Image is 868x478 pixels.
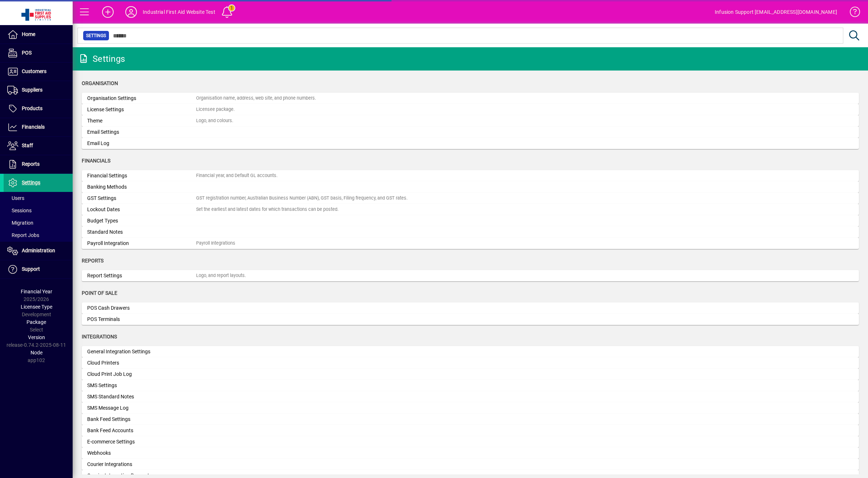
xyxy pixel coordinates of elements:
[31,350,42,356] span: Node
[82,115,859,126] a: ThemeLogo, and colours.
[82,204,859,215] a: Lockout DatesSet the earliest and latest dates for which transactions can be posted.
[82,425,859,436] a: Bank Feed Accounts
[4,63,73,81] a: Customers
[87,461,196,468] div: Courier Integrations
[87,415,196,423] div: Bank Feed Settings
[143,6,215,18] div: Industrial First Aid Website Test
[27,319,46,325] span: Package
[87,304,196,312] div: POS Cash Drawers
[87,348,196,356] div: General Integration Settings
[22,50,32,56] span: POS
[82,80,118,86] span: Organisation
[196,172,277,179] div: Financial year, and Default GL accounts.
[87,206,196,213] div: Lockout Dates
[22,180,40,185] span: Settings
[82,215,859,226] a: Budget Types
[22,31,35,37] span: Home
[196,117,233,124] div: Logo, and colours.
[87,117,196,125] div: Theme
[82,104,859,115] a: License SettingsLicensee package.
[4,229,73,241] a: Report Jobs
[87,217,196,225] div: Budget Types
[87,359,196,367] div: Cloud Printers
[87,128,196,136] div: Email Settings
[82,369,859,380] a: Cloud Print Job Log
[87,194,196,202] div: GST Settings
[7,220,33,226] span: Migration
[82,459,859,470] a: Courier Integrations
[4,217,73,229] a: Migration
[7,232,39,238] span: Report Jobs
[4,192,73,204] a: Users
[196,106,235,113] div: Licensee package.
[82,226,859,238] a: Standard Notes
[82,181,859,193] a: Banking Methods
[22,161,40,167] span: Reports
[22,266,40,272] span: Support
[82,357,859,369] a: Cloud Printers
[4,260,73,278] a: Support
[86,32,106,39] span: Settings
[96,5,119,19] button: Add
[22,124,45,130] span: Financials
[82,138,859,149] a: Email Log
[196,240,235,247] div: Payroll Integrations
[82,402,859,414] a: SMS Message Log
[196,195,407,202] div: GST registration number, Australian Business Number (ABN), GST basis, Filing frequency, and GST r...
[87,183,196,191] div: Banking Methods
[82,391,859,402] a: SMS Standard Notes
[82,414,859,425] a: Bank Feed Settings
[196,206,338,213] div: Set the earliest and latest dates for which transactions can be posted.
[87,240,196,247] div: Payroll Integration
[87,427,196,434] div: Bank Feed Accounts
[87,272,196,280] div: Report Settings
[87,95,196,102] div: Organisation Settings
[22,105,42,111] span: Products
[82,238,859,249] a: Payroll IntegrationPayroll Integrations
[82,314,859,325] a: POS Terminals
[196,95,316,102] div: Organisation name, address, web site, and phone numbers.
[82,170,859,181] a: Financial SettingsFinancial year, and Default GL accounts.
[196,272,246,279] div: Logo, and report layouts.
[82,380,859,391] a: SMS Settings
[22,87,42,93] span: Suppliers
[21,289,52,294] span: Financial Year
[87,316,196,323] div: POS Terminals
[4,25,73,44] a: Home
[4,242,73,260] a: Administration
[87,228,196,236] div: Standard Notes
[22,142,33,148] span: Staff
[87,449,196,457] div: Webhooks
[21,304,52,310] span: Licensee Type
[82,334,117,340] span: Integrations
[715,6,837,18] div: Infusion Support [EMAIL_ADDRESS][DOMAIN_NAME]
[4,155,73,173] a: Reports
[87,106,196,113] div: License Settings
[22,248,55,253] span: Administration
[87,370,196,378] div: Cloud Print Job Log
[4,137,73,155] a: Staff
[82,193,859,204] a: GST SettingsGST registration number, Australian Business Number (ABN), GST basis, Filing frequenc...
[4,44,73,62] a: POS
[82,436,859,447] a: E-commerce Settings
[82,346,859,357] a: General Integration Settings
[82,290,117,296] span: Point of Sale
[87,382,196,389] div: SMS Settings
[844,1,859,25] a: Knowledge Base
[4,100,73,118] a: Products
[87,172,196,180] div: Financial Settings
[82,270,859,281] a: Report SettingsLogo, and report layouts.
[82,447,859,459] a: Webhooks
[119,5,143,19] button: Profile
[4,118,73,136] a: Financials
[22,68,46,74] span: Customers
[82,126,859,138] a: Email Settings
[82,302,859,314] a: POS Cash Drawers
[87,438,196,446] div: E-commerce Settings
[82,158,110,164] span: Financials
[7,208,32,213] span: Sessions
[82,93,859,104] a: Organisation SettingsOrganisation name, address, web site, and phone numbers.
[82,258,104,264] span: Reports
[78,53,125,65] div: Settings
[4,81,73,99] a: Suppliers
